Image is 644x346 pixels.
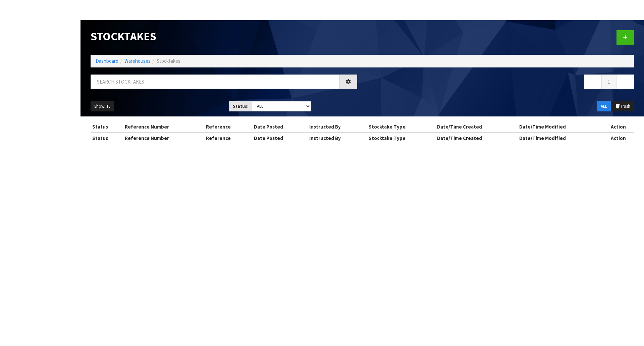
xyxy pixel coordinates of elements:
th: Date/Time Created [435,121,518,132]
span: Stocktakes [157,58,180,64]
th: Status [91,133,123,143]
th: Instructed By [308,133,367,143]
th: Stocktake Type [367,121,435,132]
th: Reference [204,133,252,143]
th: Reference Number [123,133,204,143]
button: Show: 10 [91,101,114,112]
th: Date Posted [252,121,308,132]
th: Date/Time Created [435,133,518,143]
a: ← [584,75,602,89]
button: ALL [597,101,611,112]
h1: Stocktakes [91,30,357,43]
th: Instructed By [308,121,367,132]
a: Warehouses [124,58,151,64]
th: Date Posted [252,133,308,143]
th: Reference [204,121,252,132]
th: Stocktake Type [367,133,435,143]
a: → [616,75,634,89]
strong: Status: [233,103,249,109]
th: Action [602,133,634,143]
a: 1 [601,75,616,89]
nav: Page navigation [367,75,634,91]
a: Dashboard [96,58,118,64]
th: Date/Time Modified [518,133,603,143]
th: Date/Time Modified [518,121,603,132]
input: Search stocktakes [91,75,340,89]
th: Action [602,121,634,132]
button: Trash [611,101,634,112]
th: Reference Number [123,121,204,132]
th: Status [91,121,123,132]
